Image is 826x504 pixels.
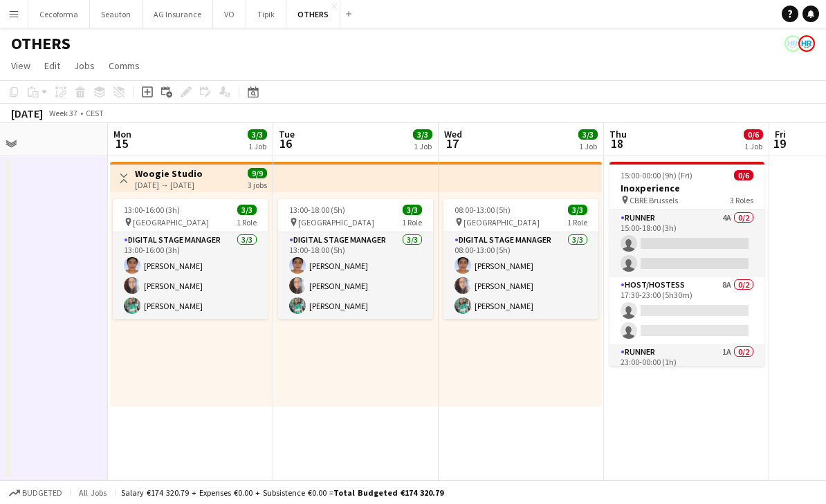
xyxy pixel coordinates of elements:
span: [GEOGRAPHIC_DATA] [464,217,540,227]
span: 3/3 [403,205,422,215]
app-job-card: 13:00-18:00 (5h)3/3 [GEOGRAPHIC_DATA]1 RoleDigital Stage Manager3/313:00-18:00 (5h)[PERSON_NAME][... [278,199,433,319]
h3: Woogie Studio [135,167,203,180]
span: Edit [44,59,60,72]
app-card-role: Digital Stage Manager3/308:00-13:00 (5h)[PERSON_NAME][PERSON_NAME][PERSON_NAME] [443,232,598,319]
span: 18 [607,136,627,151]
span: Thu [609,128,627,140]
button: Cecoforma [28,1,90,28]
div: CEST [86,108,104,118]
span: 3/3 [413,129,432,140]
a: Comms [103,57,145,75]
span: Mon [113,128,131,140]
span: 0/6 [734,170,753,180]
span: 16 [277,136,295,151]
button: Tipik [246,1,286,28]
span: 13:00-18:00 (5h) [289,205,345,215]
span: 1 Role [567,217,587,227]
app-user-avatar: HR Team [784,35,801,52]
span: 19 [773,136,786,151]
span: Wed [444,128,462,140]
span: Fri [775,128,786,140]
div: [DATE] → [DATE] [135,180,203,190]
app-card-role: Host/Hostess8A0/217:30-23:00 (5h30m) [609,277,764,344]
div: 1 Job [579,141,597,151]
span: 1 Role [237,217,257,227]
span: 1 Role [402,217,422,227]
app-card-role: Digital Stage Manager3/313:00-18:00 (5h)[PERSON_NAME][PERSON_NAME][PERSON_NAME] [278,232,433,319]
span: 3 Roles [730,195,753,205]
span: 15 [111,136,131,151]
span: 3/3 [237,205,257,215]
span: [GEOGRAPHIC_DATA] [133,217,209,227]
div: Salary €174 320.79 + Expenses €0.00 + Subsistence €0.00 = [121,487,443,498]
button: OTHERS [286,1,340,28]
span: 13:00-16:00 (3h) [124,205,180,215]
span: 3/3 [248,129,267,140]
app-job-card: 08:00-13:00 (5h)3/3 [GEOGRAPHIC_DATA]1 RoleDigital Stage Manager3/308:00-13:00 (5h)[PERSON_NAME][... [443,199,598,319]
app-card-role: Digital Stage Manager3/313:00-16:00 (3h)[PERSON_NAME][PERSON_NAME][PERSON_NAME] [113,232,268,319]
app-card-role: Runner1A0/223:00-00:00 (1h) [609,344,764,411]
span: Jobs [74,59,95,72]
span: 3/3 [578,129,598,140]
span: 15:00-00:00 (9h) (Fri) [621,170,692,180]
span: 08:00-13:00 (5h) [455,205,511,215]
span: All jobs [76,487,109,498]
a: View [6,57,36,75]
span: Tue [279,128,295,140]
span: CBRE Brussels [630,195,678,205]
app-user-avatar: HR Team [798,35,815,52]
span: 9/9 [248,168,267,178]
span: 17 [442,136,462,151]
span: Budgeted [22,488,62,498]
div: 3 jobs [248,178,267,190]
span: [GEOGRAPHIC_DATA] [298,217,374,227]
span: 0/6 [744,129,763,140]
app-job-card: 13:00-16:00 (3h)3/3 [GEOGRAPHIC_DATA]1 RoleDigital Stage Manager3/313:00-16:00 (3h)[PERSON_NAME][... [113,199,268,319]
span: 3/3 [568,205,587,215]
span: View [11,59,30,72]
button: VO [213,1,246,28]
div: 1 Job [744,141,762,151]
span: Total Budgeted €174 320.79 [333,487,443,498]
h3: Inoxperience [609,182,764,194]
app-job-card: 15:00-00:00 (9h) (Fri)0/6Inoxperience CBRE Brussels3 RolesRunner4A0/215:00-18:00 (3h) Host/Hostes... [609,162,764,366]
h1: OTHERS [11,33,71,54]
span: Week 37 [46,108,80,118]
button: Budgeted [7,485,64,501]
a: Jobs [68,57,100,75]
div: 1 Job [414,141,432,151]
app-card-role: Runner4A0/215:00-18:00 (3h) [609,210,764,277]
span: Comms [109,59,140,72]
button: AG Insurance [143,1,213,28]
div: 1 Job [248,141,266,151]
a: Edit [39,57,66,75]
button: Seauton [90,1,143,28]
div: [DATE] [11,106,43,120]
